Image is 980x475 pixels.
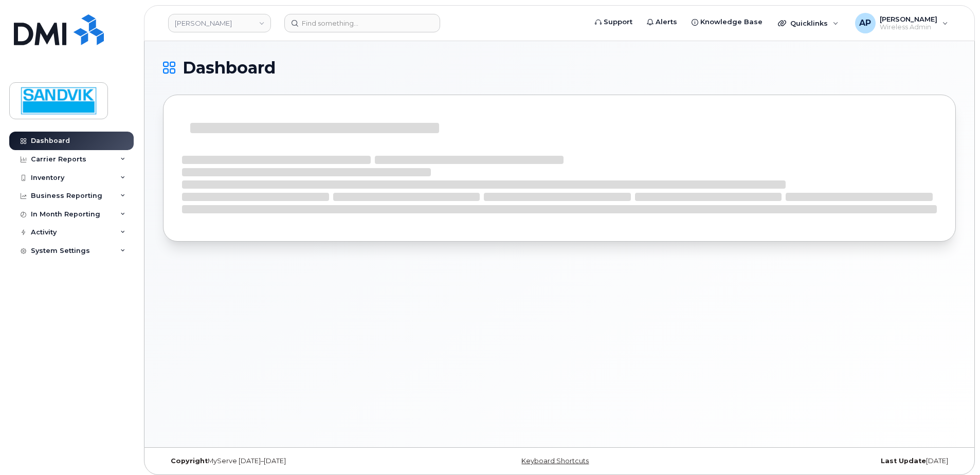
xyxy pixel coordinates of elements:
a: Keyboard Shortcuts [521,457,589,465]
strong: Copyright [171,457,208,465]
div: [DATE] [692,457,956,465]
span: Dashboard [183,60,276,76]
strong: Last Update [881,457,926,465]
div: MyServe [DATE]–[DATE] [163,457,427,465]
